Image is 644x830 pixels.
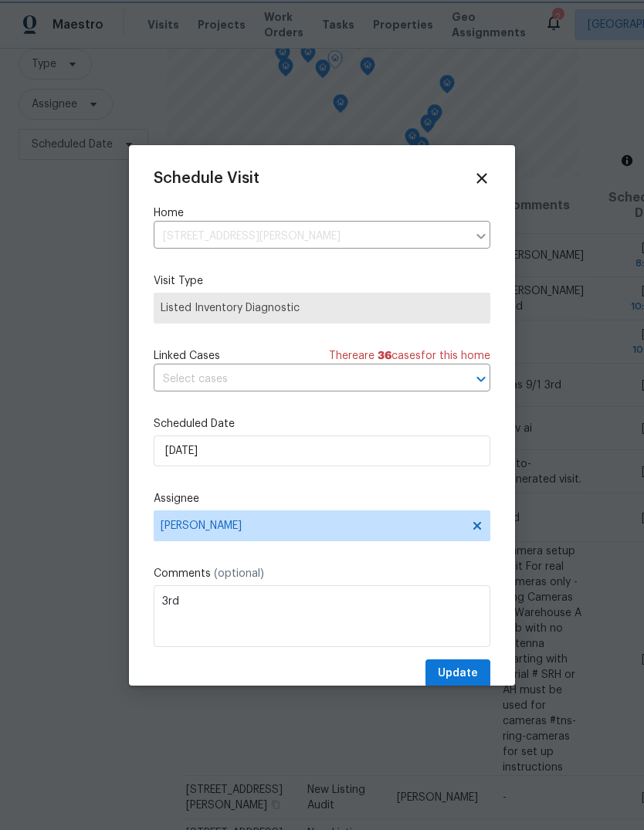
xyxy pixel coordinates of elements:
[154,491,490,506] label: Assignee
[154,205,490,221] label: Home
[214,568,264,579] span: (optional)
[154,368,447,391] input: Select cases
[154,273,490,289] label: Visit Type
[470,368,492,390] button: Open
[161,300,483,316] span: Listed Inventory Diagnostic
[154,171,259,186] span: Schedule Visit
[154,566,490,581] label: Comments
[161,520,463,532] span: [PERSON_NAME]
[154,585,490,647] textarea: 3rd
[154,348,220,364] span: Linked Cases
[378,351,391,361] span: 36
[473,170,490,187] span: Close
[154,225,467,249] input: Enter in an address
[154,416,490,432] label: Scheduled Date
[329,348,490,364] span: There are case s for this home
[425,659,490,688] button: Update
[154,435,490,466] input: M/D/YYYY
[438,664,478,683] span: Update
